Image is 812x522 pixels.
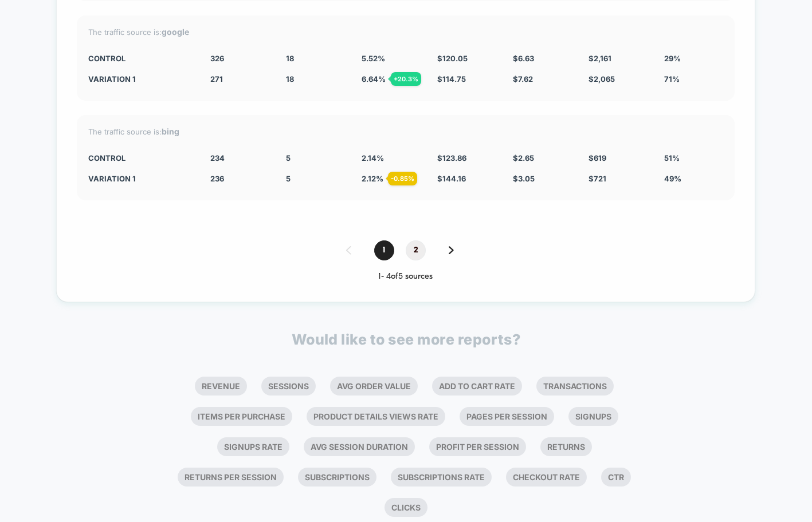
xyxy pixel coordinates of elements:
li: Transactions [536,377,614,396]
span: $ 123.86 [437,153,466,163]
span: $ 2.65 [513,153,534,163]
img: pagination forward [449,246,454,254]
span: 236 [210,174,224,183]
span: 2 [406,240,426,260]
li: Ctr [601,468,631,487]
li: Add To Cart Rate [432,377,522,396]
span: $ 619 [589,153,606,163]
li: Subscriptions [298,468,376,487]
div: Variation 1 [88,74,194,84]
li: Subscriptions Rate [391,468,492,487]
li: Avg Order Value [330,377,418,396]
span: 18 [286,54,294,63]
li: Returns [540,437,592,456]
span: $ 7.62 [513,74,533,84]
div: Variation 1 [88,174,194,183]
span: $ 120.05 [437,54,468,63]
div: 49% [664,174,723,183]
div: 29% [664,54,723,63]
span: 5 [286,174,291,183]
li: Sessions [261,377,316,396]
li: Avg Session Duration [304,437,415,456]
span: 271 [210,74,223,84]
li: Items Per Purchase [191,407,292,426]
div: The traffic source is: [88,126,723,136]
p: Would like to see more reports? [292,331,521,348]
span: 2.12 % [362,174,383,183]
span: 234 [210,153,225,163]
li: Revenue [195,377,247,396]
span: 1 [374,240,394,260]
div: - 0.85 % [388,172,417,185]
div: + 20.3 % [391,72,421,86]
span: $ 3.05 [513,174,535,183]
strong: google [162,27,189,37]
div: CONTROL [88,54,194,63]
span: $ 114.75 [437,74,466,84]
strong: bing [162,126,179,136]
li: Profit Per Session [429,437,526,456]
li: Clicks [385,498,427,517]
span: $ 721 [589,174,606,183]
span: $ 6.63 [513,54,534,63]
li: Returns Per Session [178,468,284,487]
span: 5.52 % [362,54,385,63]
span: 5 [286,153,291,163]
span: 18 [286,74,294,84]
div: The traffic source is: [88,27,723,37]
div: 1 - 4 of 5 sources [77,272,735,282]
li: Product Details Views Rate [307,407,445,426]
div: 51% [664,153,723,163]
li: Checkout Rate [506,468,587,487]
div: CONTROL [88,153,194,163]
span: $ 144.16 [437,174,466,183]
li: Signups [568,407,618,426]
li: Pages Per Session [460,407,554,426]
span: $ 2,065 [589,74,615,84]
span: 6.64 % [362,74,386,84]
li: Signups Rate [217,437,289,456]
span: 2.14 % [362,153,384,163]
div: 71% [664,74,723,84]
span: 326 [210,54,224,63]
span: $ 2,161 [589,54,611,63]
